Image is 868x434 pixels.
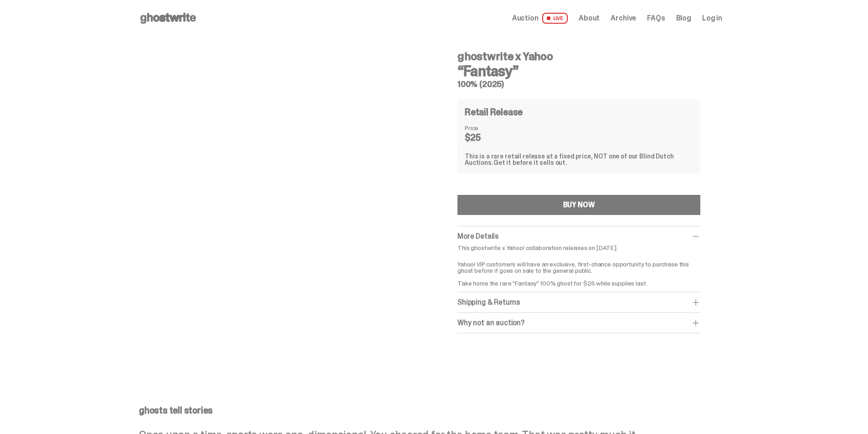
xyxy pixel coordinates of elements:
[647,15,665,22] a: FAQs
[457,64,700,78] h3: “Fantasy”
[465,153,693,166] div: This is a rare retail release at a fixed price, NOT one of our Blind Dutch Auctions.
[512,13,568,24] a: Auction LIVE
[457,298,700,307] div: Shipping & Returns
[493,158,567,167] span: Get it before it sells out.
[579,15,600,22] a: About
[563,201,595,209] div: BUY NOW
[457,51,700,62] h4: ghostwrite x Yahoo
[465,107,523,117] h4: Retail Release
[512,15,539,22] span: Auction
[542,13,568,24] span: LIVE
[465,133,510,142] dd: $25
[457,231,498,241] span: More Details
[676,15,691,22] a: Blog
[457,318,700,327] div: Why not an auction?
[465,125,510,131] dt: Price
[457,195,700,215] button: BUY NOW
[457,80,700,88] h5: 100% (2025)
[702,15,722,22] a: Log in
[457,255,700,286] p: Yahoo! VIP customers will have an exclusive, first-chance opportunity to purchase this ghost befo...
[611,15,636,22] a: Archive
[457,245,700,251] p: This ghostwrite x Yahoo! collaboration releases on [DATE].
[139,406,722,415] p: ghosts tell stories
